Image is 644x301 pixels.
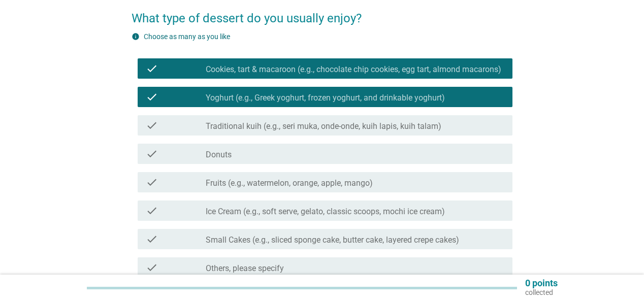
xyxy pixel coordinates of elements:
[525,279,558,288] p: 0 points
[525,288,558,297] p: collected
[146,148,158,160] i: check
[146,233,158,245] i: check
[146,119,158,131] i: check
[206,178,373,188] label: Fruits (e.g., watermelon, orange, apple, mango)
[206,93,445,103] label: Yoghurt (e.g., Greek yoghurt, frozen yoghurt, and drinkable yoghurt)
[206,235,459,245] label: Small Cakes (e.g., sliced sponge cake, butter cake, layered crepe cakes)
[206,263,284,274] label: Others, please specify
[206,64,501,75] label: Cookies, tart & macaroon (e.g., chocolate chip cookies, egg tart, almond macarons)
[144,32,230,41] label: Choose as many as you like
[206,207,445,217] label: Ice Cream (e.g., soft serve, gelato, classic scoops, mochi ice cream)
[206,121,441,131] label: Traditional kuih (e.g., seri muka, onde-onde, kuih lapis, kuih talam)
[206,150,232,160] label: Donuts
[146,261,158,274] i: check
[146,91,158,103] i: check
[146,62,158,75] i: check
[132,32,140,41] i: info
[146,176,158,188] i: check
[146,205,158,217] i: check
